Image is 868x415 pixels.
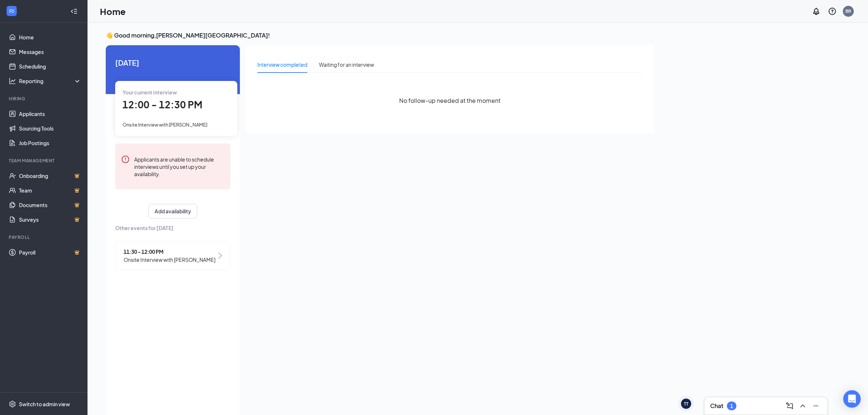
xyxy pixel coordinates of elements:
a: Applicants [19,106,81,121]
a: SurveysCrown [19,212,81,227]
span: 12:00 - 12:30 PM [122,98,202,110]
button: Minimize [810,400,822,412]
div: Team Management [9,158,80,164]
a: Sourcing Tools [19,121,81,136]
a: Home [19,30,81,44]
svg: Minimize [811,402,820,410]
span: 11:30 - 12:00 PM [124,248,215,256]
a: Scheduling [19,59,81,74]
button: ChevronUp [797,400,809,412]
span: Other events for [DATE] [115,224,230,232]
div: Switch to admin view [19,400,70,408]
a: DocumentsCrown [19,198,81,212]
span: Your current interview [122,89,177,96]
svg: Collapse [70,8,78,15]
svg: WorkstreamLogo [8,7,15,15]
svg: Analysis [9,77,16,85]
svg: Notifications [812,7,821,16]
button: Add availability [148,204,197,218]
a: Job Postings [19,136,81,150]
span: No follow-up needed at the moment [399,96,501,105]
div: TT [684,401,688,407]
a: PayrollCrown [19,245,81,260]
div: Interview completed [257,61,307,69]
div: Hiring [9,96,80,102]
div: Payroll [9,234,80,240]
h3: 👋 Good morning, [PERSON_NAME][GEOGRAPHIC_DATA] ! [106,31,654,39]
button: ComposeMessage [784,400,795,412]
div: Waiting for an interview [319,61,374,69]
svg: QuestionInfo [828,7,837,16]
div: BR [845,8,851,14]
svg: Error [121,155,130,164]
div: 1 [730,403,733,409]
a: Messages [19,44,81,59]
svg: Settings [9,400,16,408]
span: Onsite Interview with [PERSON_NAME] [124,256,215,264]
svg: ChevronUp [798,402,807,410]
h1: Home [100,5,126,18]
span: Onsite Interview with [PERSON_NAME] [122,122,207,128]
svg: ComposeMessage [785,402,794,410]
span: [DATE] [115,57,230,68]
div: Applicants are unable to schedule interviews until you set up your availability. [134,155,225,178]
div: Reporting [19,77,82,85]
a: TeamCrown [19,183,81,198]
div: Open Intercom Messenger [843,390,861,408]
a: OnboardingCrown [19,168,81,183]
h3: Chat [710,402,723,410]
